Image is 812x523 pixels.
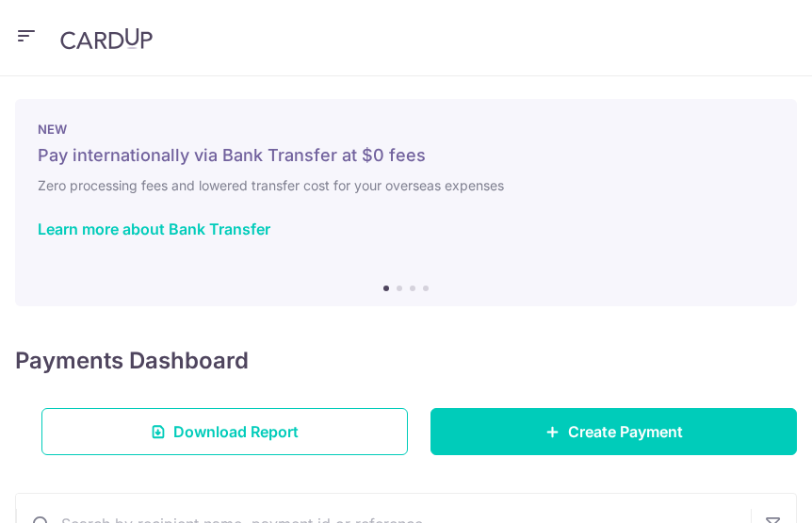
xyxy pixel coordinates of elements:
[173,420,299,443] span: Download Report
[568,420,683,443] span: Create Payment
[38,122,774,137] p: NEW
[41,408,408,455] a: Download Report
[15,344,249,378] h4: Payments Dashboard
[430,408,797,455] a: Create Payment
[60,27,153,50] img: CardUp
[38,144,774,167] h5: Pay internationally via Bank Transfer at $0 fees
[38,220,270,238] a: Learn more about Bank Transfer
[38,174,774,197] h6: Zero processing fees and lowered transfer cost for your overseas expenses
